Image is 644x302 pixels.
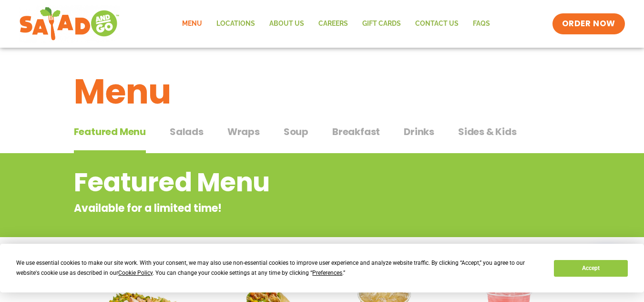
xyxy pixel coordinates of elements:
h1: Menu [74,66,571,117]
span: ORDER NOW [562,18,615,30]
a: Menu [175,13,209,35]
button: Accept [554,260,627,277]
p: Available for a limited time! [74,200,494,216]
span: Sides & Kids [458,125,517,139]
span: Soup [284,125,308,139]
nav: Menu [175,13,497,35]
h2: Featured Menu [74,163,494,202]
span: Preferences [312,270,342,276]
a: FAQs [466,13,497,35]
div: Tabbed content [74,121,571,154]
a: GIFT CARDS [355,13,408,35]
a: ORDER NOW [552,13,625,34]
span: Drinks [404,125,434,139]
a: Contact Us [408,13,466,35]
a: Careers [311,13,355,35]
a: Locations [209,13,262,35]
img: new-SAG-logo-768×292 [19,5,120,43]
span: Salads [170,125,204,139]
span: Wraps [227,125,260,139]
div: We use essential cookies to make our site work. With your consent, we may also use non-essential ... [16,258,542,278]
span: Breakfast [332,125,380,139]
a: About Us [262,13,311,35]
span: Featured Menu [74,125,146,139]
span: Cookie Policy [118,270,153,276]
